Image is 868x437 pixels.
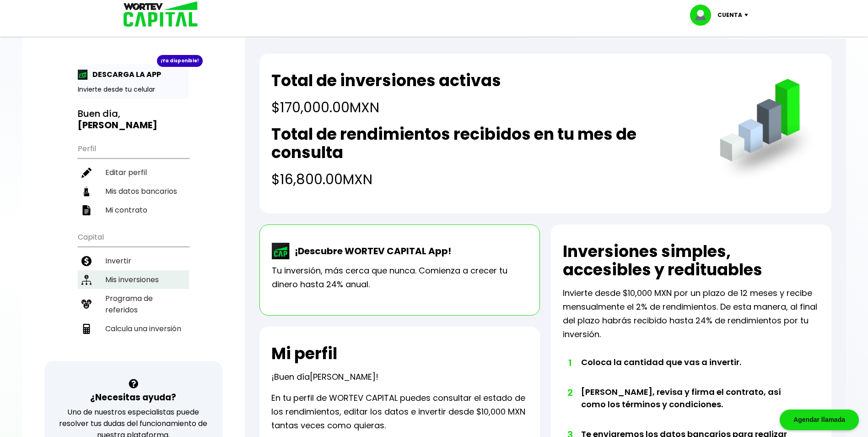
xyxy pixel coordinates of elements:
span: [PERSON_NAME] [310,371,376,382]
img: app-icon [78,70,88,80]
ul: Perfil [78,138,189,219]
img: profile-image [690,5,717,26]
h2: Mi perfil [271,344,337,363]
span: 1 [567,356,572,370]
img: editar-icon.952d3147.svg [81,168,92,178]
li: [PERSON_NAME], revisa y firma el contrato, así como los términos y condiciones. [581,386,794,428]
p: Cuenta [717,8,742,22]
a: Editar perfil [78,163,189,182]
a: Programa de referidos [78,289,189,319]
img: inversiones-icon.6695dc30.svg [81,275,92,285]
h2: Inversiones simples, accesibles y redituables [563,242,819,279]
p: En tu perfil de WORTEV CAPITAL puedes consultar el estado de los rendimientos, editar los datos e... [271,391,528,432]
li: Coloca la cantidad que vas a invertir. [581,356,794,386]
img: calculadora-icon.17d418c4.svg [81,324,92,334]
div: ¡Ya disponible! [157,55,203,67]
a: Mis inversiones [78,270,189,289]
h2: Total de rendimientos recibidos en tu mes de consulta [271,125,701,162]
img: wortev-capital-app-icon [272,243,290,259]
p: Invierte desde tu celular [78,85,189,94]
h2: Total de inversiones activas [271,71,501,90]
p: Invierte desde $10,000 MXN por un plazo de 12 meses y recibe mensualmente el 2% de rendimientos. ... [563,286,819,341]
p: ¡Descubre WORTEV CAPITAL App! [290,244,451,258]
p: Tu inversión, más cerca que nunca. Comienza a crecer tu dinero hasta 24% anual. [272,264,528,291]
img: recomiendanos-icon.9b8e9327.svg [81,299,92,309]
img: datos-icon.10cf9172.svg [81,186,92,197]
div: Agendar llamada [780,410,859,430]
img: grafica.516fef24.png [716,79,819,183]
h4: $170,000.00 MXN [271,97,501,118]
span: 2 [567,386,572,399]
h3: Buen día, [78,108,189,131]
ul: Capital [78,227,189,361]
img: contrato-icon.f2db500c.svg [81,205,92,215]
p: ¡Buen día ! [271,370,378,384]
a: Invertir [78,251,189,270]
b: [PERSON_NAME] [78,119,157,131]
a: Mis datos bancarios [78,182,189,201]
a: Mi contrato [78,201,189,219]
img: invertir-icon.b3b967d7.svg [81,256,92,266]
img: icon-down [742,14,755,16]
p: DESCARGA LA APP [88,69,161,80]
a: Calcula una inversión [78,319,189,338]
h3: ¿Necesitas ayuda? [90,391,176,404]
h4: $16,800.00 MXN [271,169,701,190]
